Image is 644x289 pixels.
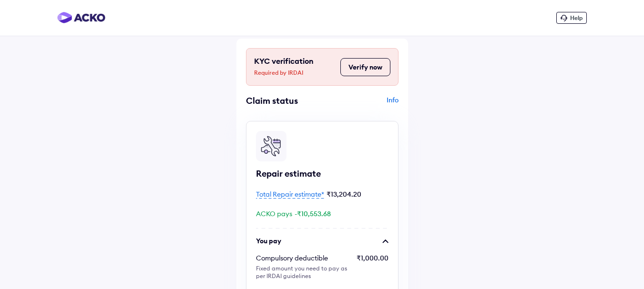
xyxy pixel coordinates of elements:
span: -₹10,553.68 [295,209,331,218]
img: horizontal-gradient.png [57,12,105,23]
span: ACKO pays [256,209,292,218]
div: Compulsory deductible [256,253,349,263]
div: ₹1,000.00 [357,253,388,280]
div: Info [325,95,399,113]
span: Total Repair estimate* [256,190,324,199]
span: Help [570,14,583,21]
span: Required by IRDAI [254,68,336,78]
span: ₹13,204.20 [327,190,361,199]
div: KYC verification [254,56,336,78]
button: Verify now [340,58,390,76]
div: Claim status [246,95,320,106]
div: You pay [256,236,281,246]
div: Fixed amount you need to pay as per IRDAI guidelines [256,265,349,280]
div: Repair estimate [256,168,388,179]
